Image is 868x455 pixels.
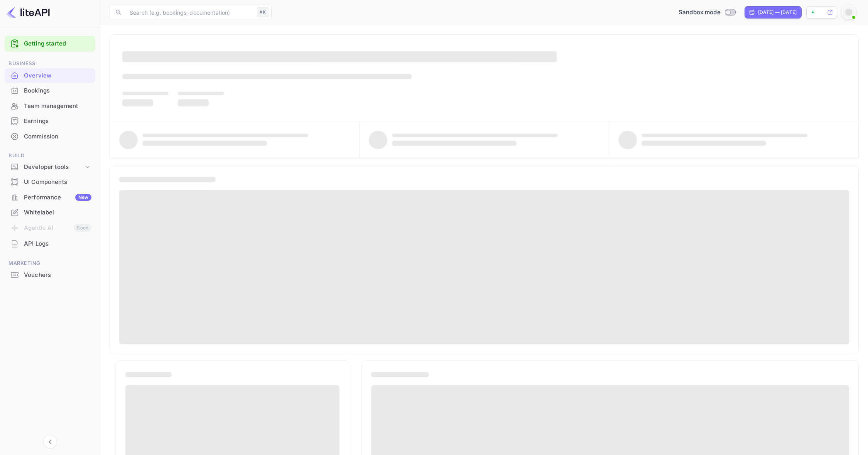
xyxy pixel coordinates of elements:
[5,68,95,83] div: Overview
[5,129,95,143] a: Commission
[24,39,91,48] a: Getting started
[5,114,95,128] a: Earnings
[5,99,95,113] a: Team management
[679,8,721,17] span: Sandbox mode
[24,193,91,202] div: Performance
[24,132,91,141] div: Commission
[24,239,91,248] div: API Logs
[43,435,57,449] button: Collapse navigation
[257,7,269,17] div: ⌘K
[5,160,95,174] div: Developer tools
[5,175,95,189] a: UI Components
[5,114,95,129] div: Earnings
[125,5,254,20] input: Search (e.g. bookings, documentation)
[5,190,95,204] a: PerformanceNew
[5,59,95,68] span: Business
[5,36,95,52] div: Getting started
[6,6,50,19] img: LiteAPI logo
[5,190,95,205] div: PerformanceNew
[5,236,95,251] div: API Logs
[5,83,95,98] div: Bookings
[24,71,91,80] div: Overview
[5,83,95,98] a: Bookings
[5,152,95,160] span: Build
[24,208,91,217] div: Whitelabel
[24,86,91,95] div: Bookings
[24,271,91,280] div: Vouchers
[5,68,95,83] a: Overview
[24,117,91,126] div: Earnings
[24,178,91,187] div: UI Components
[24,102,91,111] div: Team management
[675,8,738,17] div: Switch to Production mode
[745,6,802,19] div: Click to change the date range period
[5,268,95,282] a: Vouchers
[758,9,797,16] div: [DATE] — [DATE]
[5,129,95,144] div: Commission
[5,259,95,268] span: Marketing
[5,268,95,283] div: Vouchers
[5,236,95,251] a: API Logs
[5,175,95,190] div: UI Components
[75,194,91,201] div: New
[24,163,84,172] div: Developer tools
[5,99,95,114] div: Team management
[5,205,95,219] a: Whitelabel
[5,205,95,220] div: Whitelabel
